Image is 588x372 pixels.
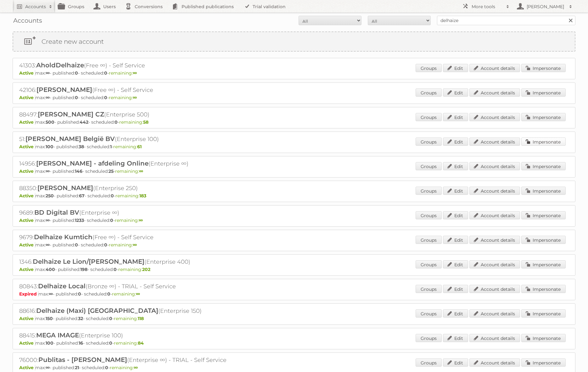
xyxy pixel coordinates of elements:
strong: 0 [104,242,107,248]
strong: 58 [143,119,148,125]
a: Account details [469,64,520,72]
a: Groups [416,334,442,342]
strong: ∞ [49,291,53,297]
p: max: - published: - scheduled: - [19,144,569,149]
a: Groups [416,260,442,268]
strong: 67 [79,193,85,199]
a: Account details [469,211,520,219]
h2: 9689: (Enterprise ∞) [19,209,239,217]
strong: ∞ [136,291,140,297]
span: remaining: [115,193,146,199]
p: max: - published: - scheduled: - [19,291,569,297]
h2: 51: (Enterprise 100) [19,135,239,143]
span: Active [19,168,35,174]
span: remaining: [114,340,144,346]
a: Account details [469,260,520,268]
strong: 0 [75,95,78,100]
a: Groups [416,285,442,293]
strong: ∞ [134,365,138,370]
a: Account details [469,309,520,318]
strong: 183 [139,193,146,199]
strong: 38 [79,144,84,149]
a: Edit [443,162,468,170]
h2: 14956: (Enterprise ∞) [19,160,239,168]
strong: 0 [105,365,108,370]
strong: 0 [78,291,81,297]
strong: 84 [138,340,144,346]
h2: 1346: (Enterprise 400) [19,258,239,266]
a: Impersonate [521,260,566,268]
span: Active [19,316,35,321]
strong: ∞ [46,217,50,223]
span: Active [19,95,35,100]
a: Impersonate [521,285,566,293]
span: Publitas - [PERSON_NAME] [38,356,127,364]
a: Impersonate [521,113,566,121]
strong: 0 [104,70,107,76]
strong: 146 [75,168,82,174]
a: Groups [416,187,442,195]
a: Impersonate [521,309,566,318]
span: Delhaize Local [38,282,86,290]
span: Active [19,242,35,248]
span: remaining: [119,119,148,125]
span: remaining: [109,95,137,100]
a: Impersonate [521,358,566,367]
h2: 76000: (Enterprise ∞) - TRIAL - Self Service [19,356,239,364]
a: Edit [443,88,468,97]
span: MEGA IMAGE [36,331,79,339]
a: Account details [469,162,520,170]
a: Edit [443,358,468,367]
a: Edit [443,260,468,268]
strong: ∞ [46,95,50,100]
strong: ∞ [46,168,50,174]
a: Edit [443,187,468,195]
p: max: - published: - scheduled: - [19,316,569,321]
strong: 0 [109,340,112,346]
h2: 88350: (Enterprise 250) [19,184,239,192]
h2: 42106: (Free ∞) - Self Service [19,86,239,94]
span: Active [19,119,35,125]
a: Edit [443,236,468,244]
strong: 61 [137,144,142,149]
strong: 0 [115,119,118,125]
a: Groups [416,138,442,146]
strong: ∞ [133,95,137,100]
span: remaining: [114,316,144,321]
span: [PERSON_NAME] [36,86,92,93]
strong: 0 [114,267,117,272]
strong: ∞ [46,70,50,76]
span: Active [19,70,35,76]
a: Edit [443,334,468,342]
span: remaining: [109,242,137,248]
strong: 0 [75,242,78,248]
strong: 32 [78,316,83,321]
span: Expired [19,291,38,297]
a: Account details [469,358,520,367]
strong: 442 [80,119,88,125]
strong: 198 [80,267,87,272]
span: Delhaize Kumtich [34,233,92,241]
p: max: - published: - scheduled: - [19,340,569,346]
strong: ∞ [139,168,143,174]
a: Impersonate [521,64,566,72]
a: Account details [469,334,520,342]
a: Impersonate [521,334,566,342]
h2: Accounts [25,3,46,10]
span: Active [19,144,35,149]
a: Groups [416,64,442,72]
span: remaining: [110,365,138,370]
a: Impersonate [521,187,566,195]
h2: 41303: (Free ∞) - Self Service [19,61,239,70]
span: Active [19,365,35,370]
a: Impersonate [521,236,566,244]
strong: 150 [46,316,53,321]
span: remaining: [115,168,143,174]
strong: ∞ [133,242,137,248]
a: Edit [443,309,468,318]
strong: 21 [75,365,79,370]
h2: 88616: (Enterprise 150) [19,307,239,315]
span: Active [19,217,35,223]
span: Delhaize (Maxi) [GEOGRAPHIC_DATA] [36,307,158,314]
span: BD Digital BV [34,209,79,216]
